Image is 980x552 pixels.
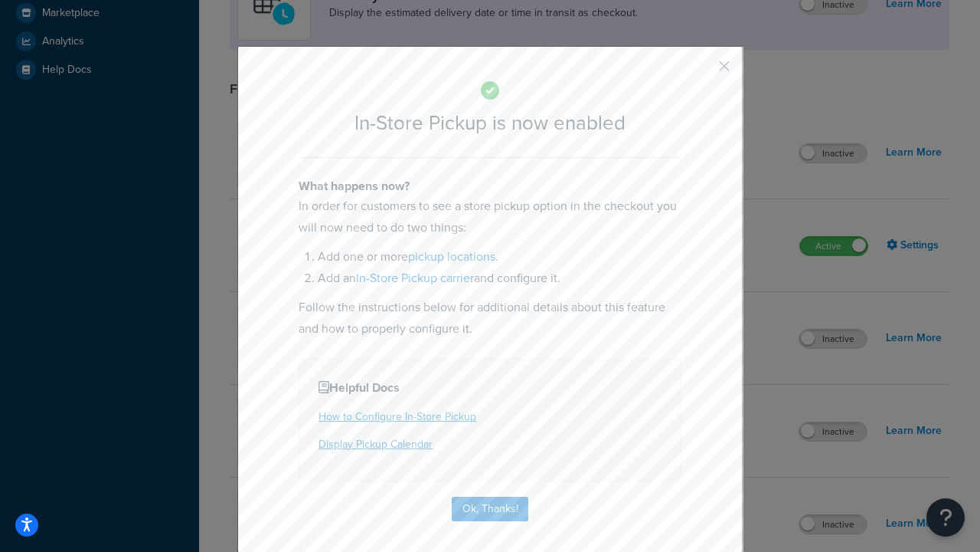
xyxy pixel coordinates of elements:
[299,195,681,238] p: In order for customers to see a store pickup option in the checkout you will now need to do two t...
[299,297,681,340] p: Follow the instructions below for additional details about this feature and how to properly confi...
[318,268,681,289] li: Add an and configure it.
[299,112,681,134] h2: In-Store Pickup is now enabled
[299,177,681,195] h4: What happens now?
[408,248,495,265] a: pickup locations
[318,436,433,452] a: Display Pickup Calendar
[318,246,681,268] li: Add one or more .
[318,379,661,397] h4: Helpful Docs
[318,409,476,425] a: How to Configure In-Store Pickup
[356,269,474,287] a: In-Store Pickup carrier
[452,497,528,521] button: Ok, Thanks!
